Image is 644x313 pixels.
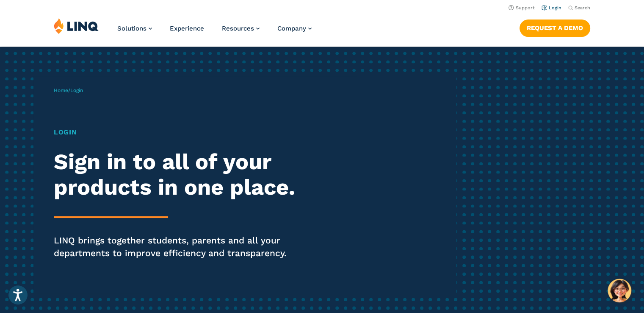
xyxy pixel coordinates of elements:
[542,5,561,11] a: Login
[222,25,254,32] span: Resources
[70,87,83,93] span: Login
[222,25,260,32] a: Resources
[575,5,590,11] span: Search
[117,25,146,32] span: Solutions
[568,5,590,11] button: Open Search Bar
[54,87,68,93] a: Home
[54,18,99,34] img: LINQ | K‑12 Software
[277,25,312,32] a: Company
[520,20,590,36] a: Request a Demo
[509,5,535,11] a: Support
[54,234,302,260] p: LINQ brings together students, parents and all your departments to improve efficiency and transpa...
[608,279,631,302] button: Hello, have a question? Let’s chat.
[170,25,204,32] a: Experience
[520,18,590,36] nav: Button Navigation
[117,25,152,32] a: Solutions
[117,18,312,46] nav: Primary Navigation
[277,25,306,32] span: Company
[54,149,302,200] h2: Sign in to all of your products in one place.
[54,127,302,137] h1: Login
[54,87,83,93] span: /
